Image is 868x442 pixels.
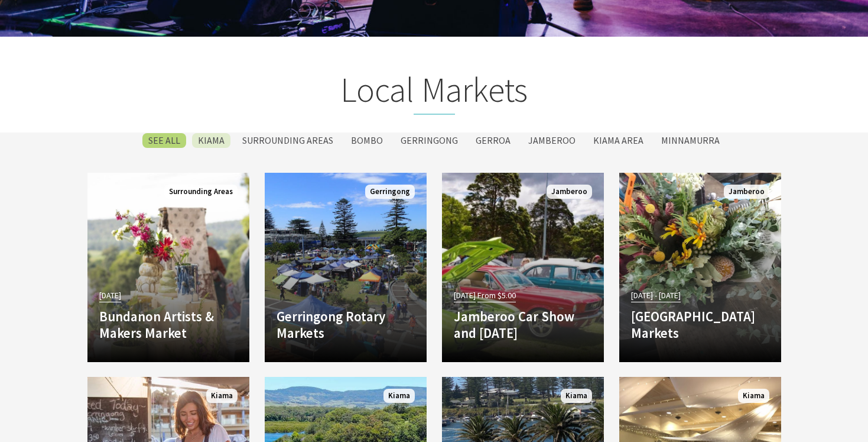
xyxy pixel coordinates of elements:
[84,69,784,115] h2: Local Markets
[738,389,769,404] span: Kiama
[236,133,339,148] label: Surrounding Areas
[142,133,186,148] label: SEE All
[99,289,121,302] span: [DATE]
[395,133,464,148] label: Gerringong
[383,389,415,404] span: Kiama
[192,133,230,148] label: Kiama
[99,308,238,341] h4: Bundanon Artists & Makers Market
[365,185,415,199] span: Gerringong
[631,308,769,341] h4: [GEOGRAPHIC_DATA] Markets
[206,389,238,404] span: Kiama
[477,289,516,302] span: From $5.00
[470,133,516,148] label: Gerroa
[522,133,581,148] label: Jamberoo
[724,185,769,199] span: Jamberoo
[619,173,781,362] a: [DATE] - [DATE] [GEOGRAPHIC_DATA] Markets Jamberoo
[561,389,592,404] span: Kiama
[547,185,592,199] span: Jamberoo
[164,185,238,199] span: Surrounding Areas
[655,133,726,148] label: Minnamurra
[631,289,681,302] span: [DATE] - [DATE]
[277,308,415,341] h4: Gerringong Rotary Markets
[265,173,427,362] a: Gerringong Rotary Markets Gerringong
[454,308,592,341] h4: Jamberoo Car Show and [DATE]
[587,133,649,148] label: Kiama Area
[345,133,389,148] label: Bombo
[87,173,249,362] a: [DATE] Bundanon Artists & Makers Market Surrounding Areas
[454,289,476,302] span: [DATE]
[442,173,604,362] a: [DATE] From $5.00 Jamberoo Car Show and [DATE] Jamberoo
